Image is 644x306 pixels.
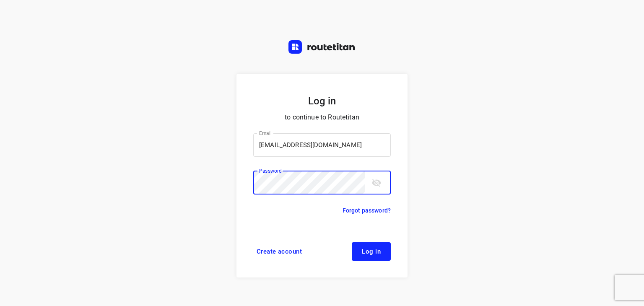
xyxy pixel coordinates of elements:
[253,112,391,123] p: to continue to Routetitan
[253,242,305,261] a: Create account
[253,94,391,108] h5: Log in
[257,248,302,255] span: Create account
[368,174,385,191] button: toggle password visibility
[343,205,391,215] a: Forgot password?
[352,242,391,261] button: Log in
[288,40,356,54] img: Routetitan
[362,248,381,255] span: Log in
[288,40,356,56] a: Routetitan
